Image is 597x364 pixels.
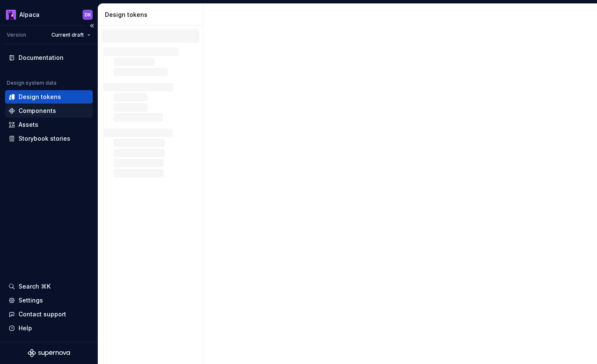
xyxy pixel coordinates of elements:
span: Current draft [51,32,84,38]
a: Components [5,104,93,118]
a: Storybook stories [5,132,93,145]
button: AlpacaDK [2,5,96,24]
a: Documentation [5,51,93,64]
div: Components [19,107,56,115]
button: Search ⌘K [5,280,93,293]
a: Design tokens [5,90,93,104]
a: Assets [5,118,93,131]
div: Storybook stories [19,134,70,143]
div: Settings [19,296,43,305]
div: Design system data [7,80,56,86]
button: Contact support [5,308,93,321]
button: Help [5,321,93,335]
div: Help [19,324,32,332]
button: Collapse sidebar [86,20,98,32]
svg: Supernova Logo [28,349,70,357]
div: Version [7,32,26,38]
div: Documentation [19,54,64,62]
div: Search ⌘K [19,282,51,291]
div: Design tokens [19,93,61,101]
div: Contact support [19,310,66,318]
div: Design tokens [105,11,200,19]
div: Alpaca [19,11,40,19]
div: DK [85,11,91,18]
div: Assets [19,120,38,129]
img: 003f14f4-5683-479b-9942-563e216bc167.png [6,10,16,20]
button: Current draft [48,29,94,41]
a: Settings [5,294,93,307]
